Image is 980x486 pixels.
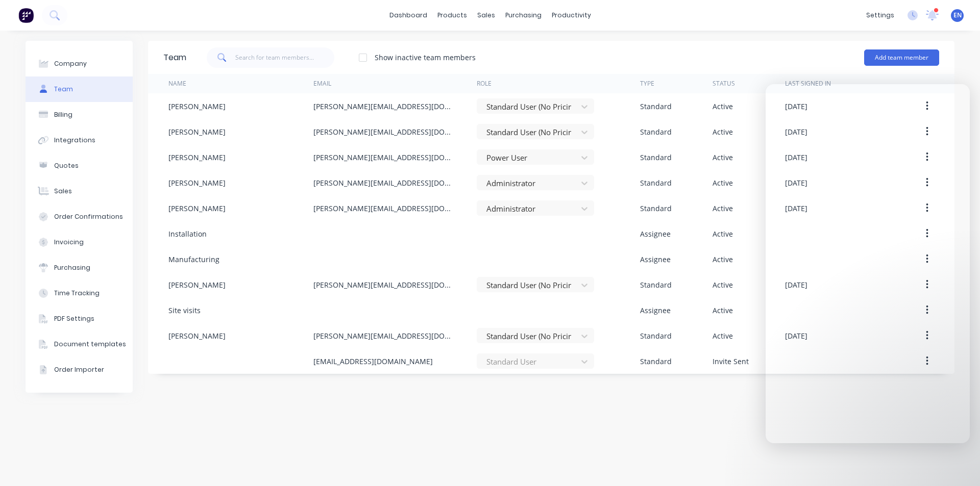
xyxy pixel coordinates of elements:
div: [PERSON_NAME] [168,152,226,163]
div: Standard [640,203,672,214]
div: [PERSON_NAME] [168,279,226,290]
button: Team [26,76,133,102]
div: Type [640,79,654,88]
div: Active [713,152,733,163]
div: Company [54,59,87,68]
div: Time Tracking [54,289,100,298]
iframe: Intercom live chat [945,451,970,476]
div: [PERSON_NAME] [168,330,226,341]
div: Purchasing [54,263,90,272]
button: Purchasing [26,255,133,280]
div: [PERSON_NAME][EMAIL_ADDRESS][DOMAIN_NAME] [313,177,456,188]
div: Standard [640,101,672,112]
img: Factory [18,8,34,23]
div: Role [477,79,492,88]
div: productivity [547,8,596,23]
div: Invite Sent [713,356,749,367]
div: Order Confirmations [54,212,123,221]
button: Sales [26,178,133,204]
input: Search for team members... [235,47,335,68]
iframe: Intercom live chat [766,84,970,443]
div: Invoicing [54,238,84,247]
div: [PERSON_NAME][EMAIL_ADDRESS][DOMAIN_NAME] [313,279,456,290]
div: Sales [54,187,72,196]
div: [PERSON_NAME] [168,203,226,214]
div: [PERSON_NAME][EMAIL_ADDRESS][DOMAIN_NAME] [313,126,456,137]
div: [PERSON_NAME] [168,101,226,112]
button: Add team member [864,49,939,66]
div: [PERSON_NAME][EMAIL_ADDRESS][DOMAIN_NAME] [313,203,456,214]
div: [PERSON_NAME][EMAIL_ADDRESS][DOMAIN_NAME] [313,330,456,341]
div: Active [713,177,733,188]
div: Active [713,279,733,290]
div: Standard [640,177,672,188]
div: Assignee [640,254,671,265]
div: Quotes [54,161,79,170]
div: Team [54,85,73,94]
div: Status [713,79,735,88]
div: Active [713,254,733,265]
div: purchasing [500,8,547,23]
span: EN [953,11,962,20]
div: Standard [640,279,672,290]
div: Standard [640,330,672,341]
div: Installation [168,228,207,239]
div: sales [472,8,500,23]
div: [EMAIL_ADDRESS][DOMAIN_NAME] [313,356,433,367]
div: Site visits [168,305,201,316]
button: Company [26,51,133,76]
button: Integrations [26,127,133,153]
div: Active [713,228,733,239]
div: Integrations [54,136,95,145]
div: [PERSON_NAME][EMAIL_ADDRESS][DOMAIN_NAME] [313,101,456,112]
div: Order Importer [54,365,104,374]
div: Team [163,52,186,64]
div: Active [713,101,733,112]
div: [PERSON_NAME][EMAIL_ADDRESS][DOMAIN_NAME] [313,152,456,163]
div: Active [713,330,733,341]
div: Active [713,203,733,214]
div: Active [713,126,733,137]
button: Order Confirmations [26,204,133,229]
div: Email [313,79,331,88]
button: PDF Settings [26,306,133,331]
div: PDF Settings [54,314,94,323]
button: Billing [26,102,133,127]
div: Manufacturing [168,254,219,265]
div: Standard [640,152,672,163]
div: Last signed in [785,79,831,88]
div: Billing [54,110,72,119]
div: Standard [640,356,672,367]
div: Assignee [640,228,671,239]
div: settings [861,8,899,23]
button: Time Tracking [26,280,133,306]
div: products [432,8,472,23]
div: Assignee [640,305,671,316]
button: Invoicing [26,229,133,255]
button: Order Importer [26,357,133,382]
div: [PERSON_NAME] [168,177,226,188]
div: Show inactive team members [375,52,476,63]
div: Standard [640,126,672,137]
button: Document templates [26,331,133,357]
button: Quotes [26,153,133,178]
div: [PERSON_NAME] [168,126,226,137]
div: Name [168,79,186,88]
a: dashboard [384,8,432,23]
div: Document templates [54,340,126,349]
div: Active [713,305,733,316]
